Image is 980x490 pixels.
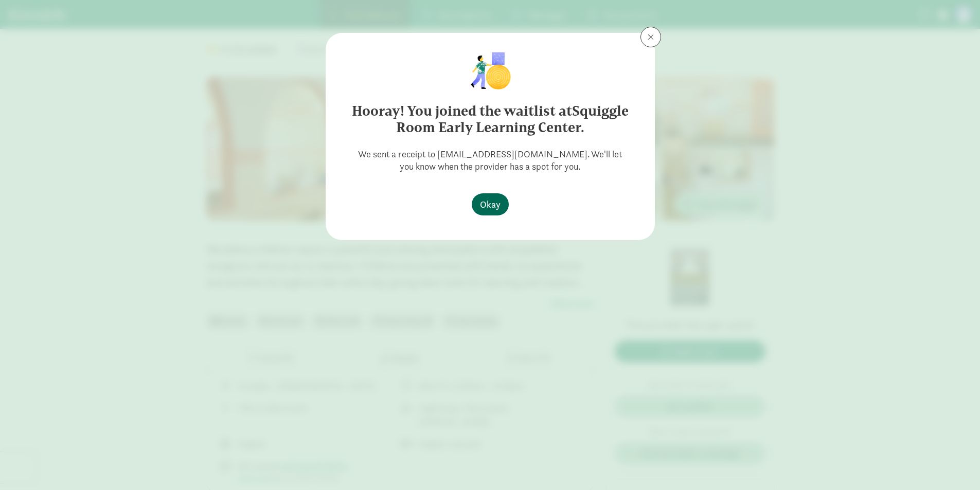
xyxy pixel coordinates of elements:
strong: Squiggle Room Early Learning Center. [396,102,629,136]
p: We sent a receipt to [EMAIL_ADDRESS][DOMAIN_NAME]. We'll let you know when the provider has a spo... [342,148,638,173]
h6: Hooray! You joined the waitlist at [346,103,634,136]
img: illustration-child1.png [464,49,515,90]
span: Okay [480,197,501,211]
button: Okay [472,193,509,215]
